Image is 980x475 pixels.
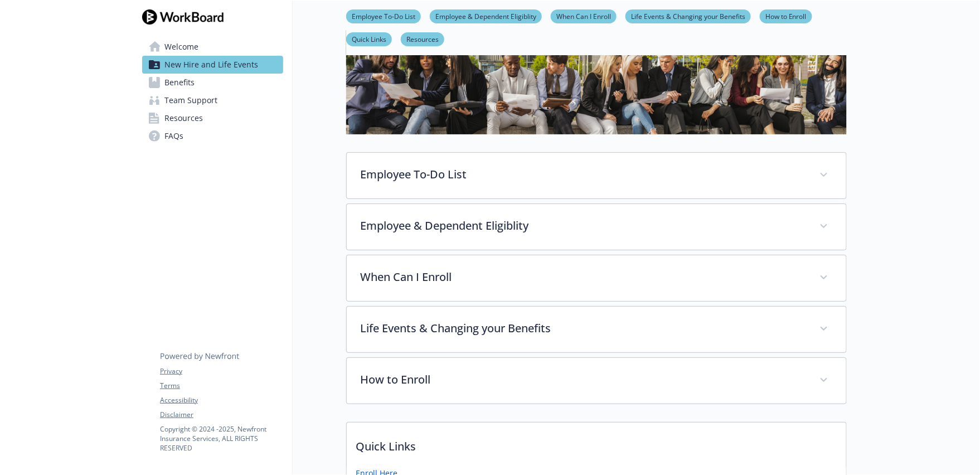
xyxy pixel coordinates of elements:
[164,56,258,74] span: New Hire and Life Events
[160,381,283,391] a: Terms
[360,320,806,337] p: Life Events & Changing your Benefits
[551,11,617,21] a: When Can I Enroll
[346,33,392,44] a: Quick Links
[625,11,751,21] a: Life Events & Changing your Benefits
[760,11,812,21] a: How to Enroll
[142,38,283,56] a: Welcome
[142,109,283,127] a: Resources
[347,153,846,198] div: Employee To-Do List
[401,33,444,44] a: Resources
[160,424,283,453] p: Copyright © 2024 - 2025 , Newfront Insurance Services, ALL RIGHTS RESERVED
[160,366,283,376] a: Privacy
[160,410,283,420] a: Disclaimer
[347,358,846,404] div: How to Enroll
[347,423,846,464] p: Quick Links
[360,269,806,285] p: When Can I Enroll
[346,30,847,134] img: new hire page banner
[346,11,421,21] a: Employee To-Do List
[164,74,195,91] span: Benefits
[360,371,806,388] p: How to Enroll
[142,91,283,109] a: Team Support
[164,109,203,127] span: Resources
[164,127,183,145] span: FAQs
[347,307,846,352] div: Life Events & Changing your Benefits
[430,11,542,21] a: Employee & Dependent Eligiblity
[142,127,283,145] a: FAQs
[142,74,283,91] a: Benefits
[347,204,846,250] div: Employee & Dependent Eligiblity
[347,255,846,301] div: When Can I Enroll
[164,38,198,56] span: Welcome
[360,217,806,234] p: Employee & Dependent Eligiblity
[360,166,806,183] p: Employee To-Do List
[164,91,217,109] span: Team Support
[142,56,283,74] a: New Hire and Life Events
[160,395,283,405] a: Accessibility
